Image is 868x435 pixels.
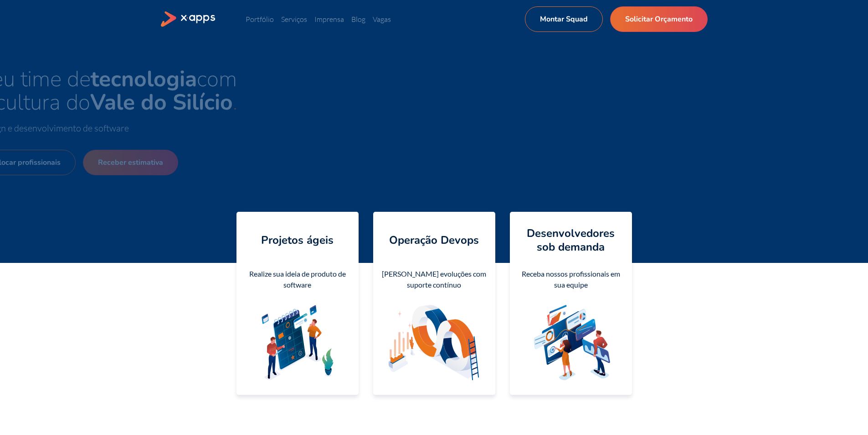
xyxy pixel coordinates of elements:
a: Solicitar Orçamento [610,6,708,32]
div: [PERSON_NAME] evoluções com suporte contínuo [380,268,488,290]
a: Alocar profissionais [161,150,258,175]
strong: tecnologia [273,64,379,94]
a: Portfólio [246,15,274,24]
a: Blog [351,15,365,24]
h4: Projetos ágeis [261,233,334,247]
span: Seu time de com a cultura do [161,64,419,117]
a: Vagas [373,15,391,24]
h4: Desenvolvedores sob demanda [517,226,625,254]
a: Serviços [281,15,307,24]
strong: Vale do Silício [272,87,415,117]
div: Realize sua ideia de produto de software [244,268,351,290]
a: Receber estimativa [265,150,360,175]
span: Design e desenvolvimento de software [161,122,311,134]
a: Montar Squad [525,6,603,32]
h4: Operação Devops [389,233,479,247]
a: Imprensa [314,15,344,24]
div: Receba nossos profissionais em sua equipe [517,268,625,290]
